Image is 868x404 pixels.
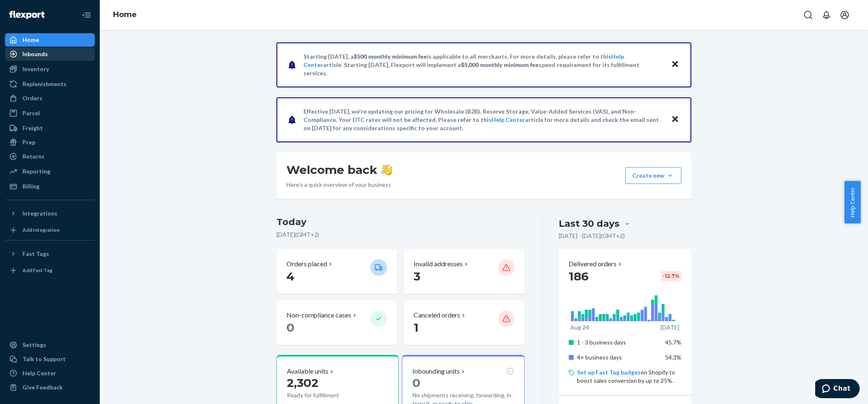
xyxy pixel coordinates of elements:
button: Canceled orders 1 [404,300,524,345]
div: Help Center [22,369,56,377]
button: Non-compliance cases 0 [276,300,397,345]
div: Talk to Support [22,355,66,363]
p: Inbounding units [412,367,460,376]
a: Help Center [491,116,525,123]
a: Inventory [5,62,95,76]
span: 3 [414,269,420,283]
iframe: Opens a widget where you can chat to one of our agents [815,379,860,400]
div: Fast Tags [22,250,49,258]
div: Inventory [22,65,49,73]
a: Inbounds [5,47,95,61]
a: Help Center [5,367,95,380]
span: 186 [569,269,589,283]
div: Last 30 days [559,217,619,230]
button: Help Center [844,181,861,223]
img: hand-wave emoji [381,164,392,176]
div: Returns [22,152,44,161]
p: Here’s a quick overview of your business [286,181,392,189]
p: Canceled orders [414,310,460,320]
div: Freight [22,124,43,132]
span: $500 monthly minimum fee [354,53,427,60]
span: 4 [286,269,294,283]
h3: Today [276,216,525,229]
p: Aug 24 [570,323,589,332]
p: on Shopify to boost sales conversion by up to 25%. [577,368,681,385]
button: Orders placed 4 [276,249,397,294]
ol: breadcrumbs [106,3,143,27]
a: Add Fast Tag [5,264,95,277]
div: Prep [22,138,35,146]
button: Open account menu [836,7,853,23]
img: Flexport logo [9,11,44,19]
p: [DATE] ( GMT+2 ) [276,231,525,239]
a: Reporting [5,165,95,178]
a: Replenishments [5,77,95,91]
button: Close [670,59,681,71]
button: Close [670,114,681,126]
div: Integrations [22,209,57,218]
a: Set up Fast Tag badges [577,369,641,376]
div: Add Fast Tag [22,267,52,274]
span: 45.7% [665,339,681,346]
a: Settings [5,338,95,352]
div: Billing [22,182,39,191]
a: Parcel [5,107,95,120]
button: Delivered orders [569,259,623,269]
button: Open Search Box [800,7,816,23]
p: Invalid addresses [414,259,463,269]
span: 54.3% [665,354,681,361]
div: Give Feedback [22,383,63,392]
div: Orders [22,94,42,102]
div: Replenishments [22,80,67,88]
a: Freight [5,121,95,135]
a: Billing [5,180,95,193]
p: [DATE] [661,323,679,332]
div: Home [22,36,39,44]
span: 0 [412,376,420,390]
p: Available units [287,367,328,376]
p: 1 - 3 business days [577,338,659,347]
a: Home [5,33,95,47]
p: Effective [DATE], we're updating our pricing for Wholesale (B2B), Reserve Storage, Value-Added Se... [303,107,663,132]
p: Orders placed [286,259,327,269]
div: Settings [22,341,46,349]
span: 1 [414,320,419,335]
span: $5,000 monthly minimum fee [461,61,539,68]
div: Parcel [22,109,40,117]
a: Home [113,10,137,19]
p: Starting [DATE], a is applicable to all merchants. For more details, please refer to this article... [303,52,663,77]
button: Give Feedback [5,381,95,394]
div: -12.7 % [661,271,681,281]
button: Open notifications [818,7,835,23]
p: Ready for fulfillment [287,391,364,399]
span: 0 [286,320,294,335]
button: Create new [625,167,681,184]
a: Returns [5,150,95,163]
button: Integrations [5,207,95,220]
a: Prep [5,136,95,149]
button: Talk to Support [5,352,95,366]
a: Orders [5,92,95,105]
button: Close Navigation [78,7,95,23]
div: Reporting [22,167,50,176]
h1: Welcome back [286,162,392,177]
button: Fast Tags [5,247,95,260]
button: Invalid addresses 3 [404,249,524,294]
p: 4+ business days [577,353,659,362]
p: [DATE] - [DATE] ( GMT+2 ) [559,232,625,240]
a: Add Integration [5,223,95,237]
p: Non-compliance cases [286,310,351,320]
div: Add Integration [22,226,59,233]
div: Inbounds [22,50,48,58]
span: 2,302 [287,376,318,390]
